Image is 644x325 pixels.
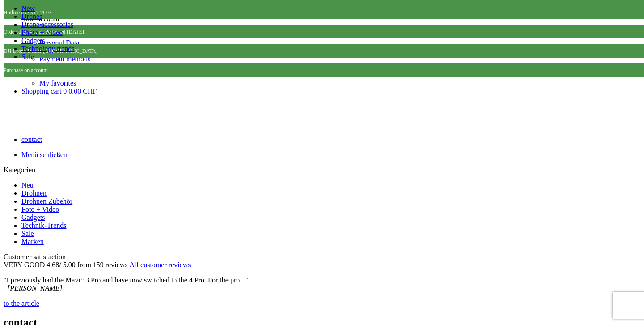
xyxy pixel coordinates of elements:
[7,284,63,292] font: [PERSON_NAME]
[77,261,128,269] font: from 159 reviews
[21,87,97,95] a: Shopping cart
[21,197,72,205] a: Drohnen Zubehör
[21,214,45,221] a: Gadgets
[39,79,76,87] a: My favorites
[4,299,39,307] a: to the article
[21,45,74,52] a: Technology trends
[21,189,47,197] a: Drohnen
[4,284,7,292] font: –
[21,13,42,20] a: Drones
[21,4,35,12] a: New
[21,151,67,158] a: Menü schließen
[21,29,63,36] a: Photo + Video
[4,166,640,174] div: Kategorien
[4,261,45,269] font: VERY GOOD
[21,21,73,28] a: Drone accessories
[47,261,59,269] font: 4.68
[21,136,42,143] a: contact
[4,253,66,261] font: Customer satisfaction
[21,230,34,237] a: Sale
[21,87,61,95] font: Shopping cart
[4,276,248,284] font: "I previously had the Mavic 3 Pro and have now switched to the 4 Pro. For the pro..."
[130,261,191,269] a: All customer reviews
[21,181,34,189] a: Neu
[63,87,67,95] font: 0
[21,238,44,245] a: Marken
[21,222,67,229] a: Technik-Trends
[21,205,59,213] a: Foto + Video
[21,37,45,44] a: Gadgets
[21,53,34,60] a: Sale
[4,67,48,73] font: Purchase on account
[68,87,97,95] font: 0.00 CHF
[59,261,75,269] font: / 5.00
